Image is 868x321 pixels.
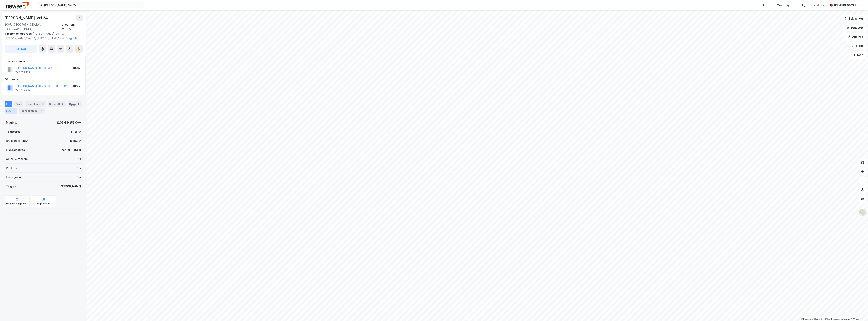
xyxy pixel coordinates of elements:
div: Gårdeiere [5,77,82,82]
img: Z [859,209,866,216]
div: 11 [78,157,81,161]
div: Leietakere [25,101,46,107]
div: [PERSON_NAME]' Vei 10, [PERSON_NAME]' Vei 12, [PERSON_NAME]' Vei 14 [5,31,79,41]
button: Bokmerker [841,15,866,22]
div: Hjemmelshaver [5,59,82,63]
div: Bruksareal (BRA) [6,139,28,143]
div: Tomteareal [6,129,21,134]
img: newsec-logo.f6e21ccffca1b3a03d2d.png [6,2,29,8]
a: Mapbox [801,318,811,320]
div: 1 [76,102,80,106]
a: OpenStreetMap [812,318,831,320]
div: 100% [73,66,80,70]
a: Improve this map [831,318,850,320]
div: Punktleie [6,166,19,170]
div: Kontrollprogram for chat [849,303,868,321]
div: Festegrunn [6,175,21,179]
div: Matrikkel [6,120,18,125]
div: Verktøy [814,3,824,7]
input: Søk på adresse, matrikkel, gårdeiere, leietakere eller personer [43,2,139,8]
div: Eiendomstype [6,148,25,152]
div: 11 [41,102,44,106]
div: Reguleringsplaner [6,202,28,205]
div: [PERSON_NAME] [834,3,856,7]
div: 100% [73,84,80,88]
div: 7 [39,109,43,113]
div: Bolig [799,3,806,7]
div: Info [5,101,12,107]
div: 983 766 145 [15,70,30,73]
button: Tags [849,51,866,59]
div: Nei [77,175,81,179]
div: Lillestrøm, 31/355 [61,22,83,31]
div: Transaksjoner [19,108,45,114]
div: 3205-31-355-0-0 [56,120,81,125]
div: 2007, [GEOGRAPHIC_DATA], [GEOGRAPHIC_DATA] [5,22,61,31]
div: Bygg [68,101,82,107]
div: ESG [5,108,17,114]
div: 6 125 ㎡ [71,129,81,134]
button: Filter [848,42,866,50]
iframe: Chat Widget [849,303,868,321]
div: Antall leietakere [6,157,28,161]
div: Kontor, Handel [62,148,81,152]
div: 984 413 807 [15,88,30,91]
div: 2 [61,102,65,106]
div: 1 [12,109,16,113]
button: Tag [5,45,37,53]
div: [PERSON_NAME]' Vei 24 [5,15,48,21]
div: Mine Tags [777,3,791,7]
div: Miljøstatus [37,202,50,205]
div: Datasett [48,101,66,107]
button: Datasett [843,24,866,31]
button: Analyse [845,33,866,41]
span: Tilhørende adresser: [5,32,33,35]
div: [PERSON_NAME] [59,184,81,189]
div: Tinglyst [6,184,17,189]
div: Eiere [14,101,23,107]
div: Nei [77,166,81,170]
div: Kart [763,3,769,7]
div: 8 253 ㎡ [70,139,81,143]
